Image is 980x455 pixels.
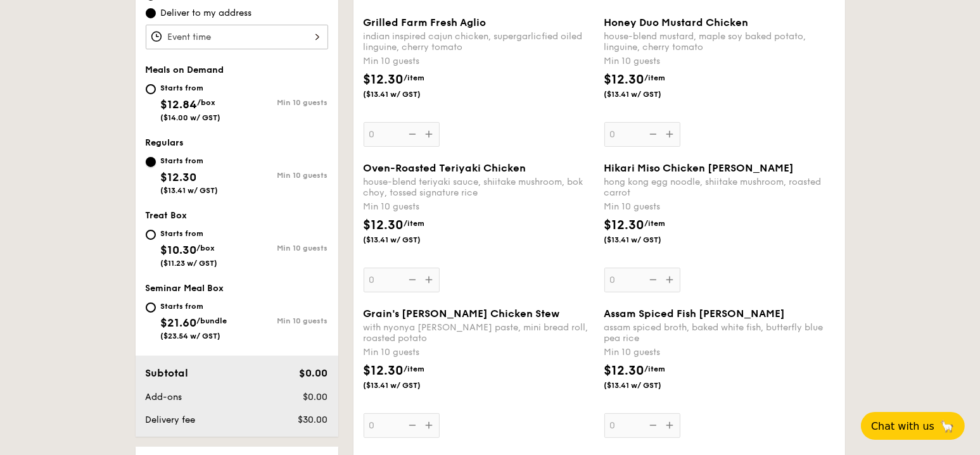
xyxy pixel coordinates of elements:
[604,380,690,390] span: ($13.41 w/ GST)
[604,235,690,245] span: ($13.41 w/ GST)
[299,367,328,379] span: $0.00
[604,55,835,68] div: Min 10 guests
[161,7,252,20] span: Deliver to my address
[364,31,594,53] div: indian inspired cajun chicken, supergarlicfied oiled linguine, cherry tomato
[197,316,227,325] span: /bundle
[197,244,215,252] span: /box
[146,230,156,240] input: Starts from$10.30/box($11.23 w/ GST)Min 10 guests
[146,8,156,18] input: Deliver to my address
[604,31,835,53] div: house-blend mustard, maple soy baked potato, linguine, cherry tomato
[364,380,450,390] span: ($13.41 w/ GST)
[404,219,425,228] span: /item
[604,162,794,174] span: Hikari Miso Chicken [PERSON_NAME]
[364,55,594,68] div: Min 10 guests
[146,367,189,379] span: Subtotal
[364,308,560,320] span: Grain's [PERSON_NAME] Chicken Stew
[303,392,328,402] span: $0.00
[161,170,197,184] span: $12.30
[604,308,786,320] span: Assam Spiced Fish [PERSON_NAME]
[604,201,835,213] div: Min 10 guests
[146,157,156,167] input: Starts from$12.30($13.41 w/ GST)Min 10 guests
[161,186,219,195] span: ($13.41 w/ GST)
[146,210,188,221] span: Treat Box
[198,98,216,107] span: /box
[146,65,224,75] span: Meals on Demand
[146,137,184,148] span: Regulars
[645,73,666,82] span: /item
[161,243,197,257] span: $10.30
[604,16,749,28] span: Honey Duo Mustard Chicken
[604,322,835,344] div: assam spiced broth, baked white fish, butterfly blue pea rice
[237,98,328,107] div: Min 10 guests
[161,113,221,122] span: ($14.00 w/ GST)
[146,392,182,402] span: Add-ons
[364,16,487,28] span: Grilled Farm Fresh Aglio
[146,302,156,313] input: Starts from$21.60/bundle($23.54 w/ GST)Min 10 guests
[364,346,594,359] div: Min 10 guests
[146,25,328,49] input: Event time
[364,72,404,87] span: $12.30
[604,177,835,198] div: hong kong egg noodle, shiitake mushroom, roasted carrot
[237,316,328,325] div: Min 10 guests
[604,89,690,99] span: ($13.41 w/ GST)
[364,201,594,213] div: Min 10 guests
[237,244,328,252] div: Min 10 guests
[404,73,425,82] span: /item
[364,177,594,198] div: house-blend teriyaki sauce, shiitake mushroom, bok choy, tossed signature rice
[604,72,645,87] span: $12.30
[146,414,196,425] span: Delivery fee
[237,171,328,180] div: Min 10 guests
[364,218,404,233] span: $12.30
[364,89,450,99] span: ($13.41 w/ GST)
[146,283,224,294] span: Seminar Meal Box
[871,420,934,432] span: Chat with us
[298,414,328,425] span: $30.00
[604,218,645,233] span: $12.30
[364,322,594,344] div: with nyonya [PERSON_NAME] paste, mini bread roll, roasted potato
[604,363,645,378] span: $12.30
[364,162,526,174] span: Oven-Roasted Teriyaki Chicken
[161,83,221,93] div: Starts from
[404,365,425,373] span: /item
[604,346,835,359] div: Min 10 guests
[645,365,666,373] span: /item
[364,235,450,245] span: ($13.41 w/ GST)
[146,84,156,94] input: Starts from$12.84/box($14.00 w/ GST)Min 10 guests
[161,332,221,340] span: ($23.54 w/ GST)
[161,316,197,330] span: $21.60
[161,97,198,111] span: $12.84
[161,301,227,311] div: Starts from
[161,259,218,268] span: ($11.23 w/ GST)
[861,412,965,440] button: Chat with us🦙
[939,419,955,433] span: 🦙
[645,219,666,228] span: /item
[161,156,219,166] div: Starts from
[161,228,218,239] div: Starts from
[364,363,404,378] span: $12.30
